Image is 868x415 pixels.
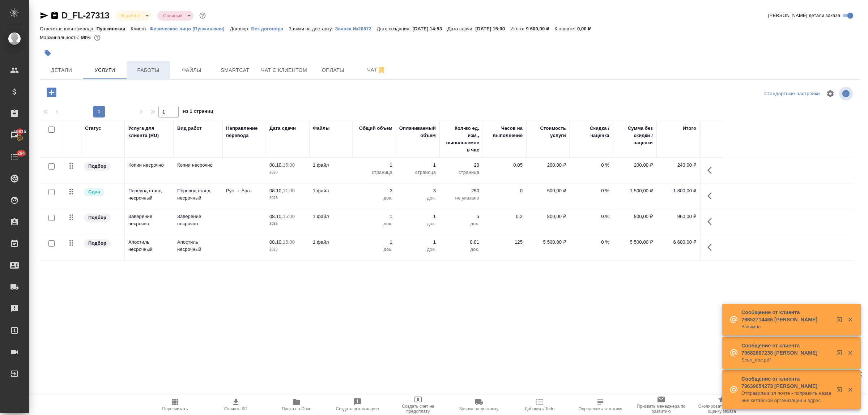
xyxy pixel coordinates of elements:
[530,187,566,194] p: 500,00 ₽
[128,187,170,202] p: Перевод станд. несрочный
[573,162,609,169] p: 0 %
[741,390,832,404] p: Отправила в эл почте - поправить название китайской организации и адрес
[335,26,377,31] p: Заявка №20872
[400,239,436,246] p: 1
[131,26,149,31] p: Клиент:
[42,85,61,100] button: Добавить услугу
[61,10,110,20] a: D_FL-27313
[530,239,566,246] p: 5 500,00 ₽
[660,239,696,246] p: 6 600,00 ₽
[251,25,289,31] a: Без договора
[530,162,566,169] p: 200,00 ₽
[660,162,696,169] p: 240,00 ₽
[483,209,526,235] td: 0.2
[269,169,306,176] p: 2025
[88,214,106,221] p: Подбор
[283,188,295,193] p: 11:00
[400,162,436,169] p: 1
[335,25,377,33] button: Заявка №20872
[356,246,392,253] p: док.
[377,26,412,31] p: Дата создания:
[313,187,349,194] p: 1 файл
[400,169,436,176] p: страница
[269,214,283,219] p: 08.10,
[832,312,850,330] button: Открыть в новой вкладке
[40,11,48,20] button: Скопировать ссылку для ЯМессенджера
[486,125,523,139] div: Часов на выполнение
[251,26,289,31] p: Без договора
[269,220,306,227] p: 2025
[177,187,219,202] p: Перевод станд. несрочный
[177,125,202,132] div: Вид работ
[150,26,230,31] p: Физическое лицо (Пушкинская)
[617,187,653,194] p: 1 500,00 ₽
[88,240,106,247] p: Подбор
[577,26,596,31] p: 0,00 ₽
[660,187,696,194] p: 1 800,00 ₽
[617,239,653,246] p: 5 500,00 ₽
[443,213,479,220] p: 5
[356,162,392,169] p: 1
[131,66,166,75] span: Работы
[483,158,526,183] td: 0.05
[443,239,479,246] p: 0,01
[81,35,92,40] p: 99%
[356,187,392,194] p: 3
[822,85,839,102] span: Настроить таблицу
[483,184,526,209] td: 0
[554,26,577,31] p: К оплате:
[443,194,479,202] p: не указано
[177,239,219,253] p: Апостиль несрочный
[356,220,392,227] p: док.
[573,125,609,139] div: Скидка / наценка
[741,323,832,330] p: Взаимно
[617,213,653,220] p: 800,00 ₽
[97,26,131,31] p: Пушкинская
[443,246,479,253] p: док.
[510,26,526,31] p: Итого:
[400,187,436,194] p: 3
[40,35,81,40] p: Маржинальность:
[128,213,170,227] p: Заверение несрочно
[283,239,295,245] p: 15:00
[161,13,185,19] button: Срочный
[269,194,306,202] p: 2025
[443,162,479,169] p: 20
[741,375,832,390] p: Сообщение от клиента 79639654273 [PERSON_NAME]
[356,239,392,246] p: 1
[93,33,102,42] button: 60.10 RUB;
[683,125,696,132] div: Итого
[356,169,392,176] p: страница
[128,239,170,253] p: Апостиль несрочный
[660,213,696,220] p: 960,00 ₽
[832,382,850,400] button: Открыть в новой вкладке
[443,187,479,194] p: 250
[283,162,295,168] p: 15:00
[269,162,283,168] p: 08.10,
[443,125,479,154] div: Кол-во ед. изм., выполняемое в час
[573,213,609,220] p: 0 %
[617,162,653,169] p: 200,00 ₽
[359,65,394,74] span: Чат
[177,213,219,227] p: Заверение несрочно
[119,13,143,19] button: В работе
[400,246,436,253] p: док.
[269,188,283,193] p: 08.10,
[741,356,832,364] p: Scan_doc.pdf
[218,66,252,75] span: Smartcat
[399,125,436,139] div: Оплачиваемый объем
[226,125,262,139] div: Направление перевода
[183,107,213,117] span: из 1 страниц
[88,163,106,170] p: Подбор
[157,11,193,21] div: В работе
[313,239,349,246] p: 1 файл
[115,11,152,21] div: В работе
[356,194,392,202] p: док.
[313,162,349,169] p: 1 файл
[762,88,822,99] div: split button
[230,26,251,31] p: Договор:
[198,11,207,20] button: Доп статусы указывают на важность/срочность заказа
[832,346,850,363] button: Открыть в новой вкладке
[768,12,840,19] span: [PERSON_NAME] детали заказа
[128,162,170,169] p: Копии несрочно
